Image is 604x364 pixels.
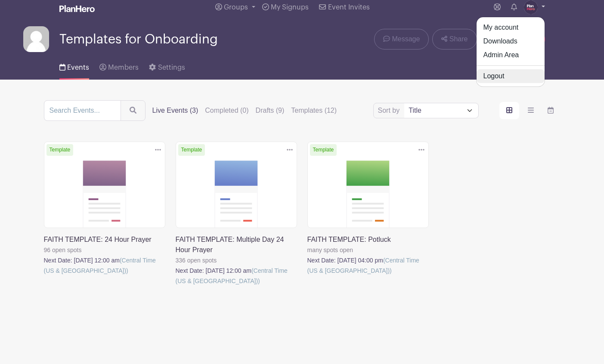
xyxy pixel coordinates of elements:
[178,144,205,156] span: Template
[476,17,545,87] div: Groups
[152,105,337,116] div: filters
[378,105,403,116] label: Sort by
[392,34,420,44] span: Message
[158,64,185,71] span: Settings
[432,29,477,49] a: Share
[67,64,89,71] span: Events
[374,29,429,49] a: Message
[59,52,89,80] a: Events
[271,4,309,11] span: My Signups
[477,21,545,34] a: My account
[499,102,561,119] div: order and view
[524,0,538,14] img: PH-Logo-Circle-Centered-Purple.jpg
[99,52,139,80] a: Members
[23,26,49,52] img: default-ce2991bfa6775e67f084385cd625a349d9dcbb7a52a09fb2fda1e96e2d18dcdb.png
[477,34,545,48] a: Downloads
[149,52,185,80] a: Settings
[59,5,95,12] img: logo_white-6c42ec7e38ccf1d336a20a19083b03d10ae64f83f12c07503d8b9e83406b4c7d.svg
[224,4,248,11] span: Groups
[477,48,545,62] a: Admin Area
[46,144,74,156] span: Template
[108,64,139,71] span: Members
[310,144,337,156] span: Template
[44,100,121,121] input: Search Events...
[256,105,285,116] label: Drafts (9)
[59,32,218,46] span: Templates for Onboarding
[328,4,370,11] span: Event Invites
[152,105,198,116] label: Live Events (3)
[449,34,468,44] span: Share
[205,105,248,116] label: Completed (0)
[477,69,545,83] a: Logout
[291,105,337,116] label: Templates (12)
